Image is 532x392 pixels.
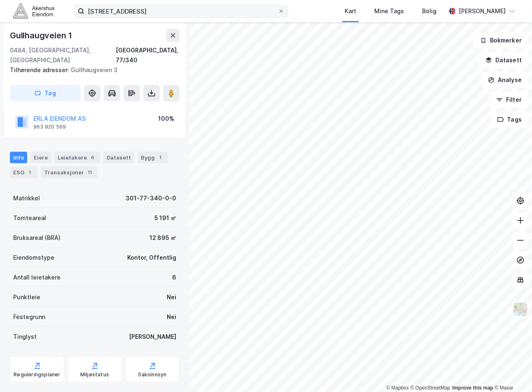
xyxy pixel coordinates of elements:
div: ESG [10,167,37,178]
a: OpenStreetMap [411,385,450,391]
div: 6 [89,153,97,162]
img: Z [513,302,528,317]
div: Datasett [103,152,134,163]
a: Mapbox [386,385,409,391]
button: Tag [10,85,81,101]
div: Leietakere [54,152,100,163]
a: Improve this map [453,385,493,391]
div: Bolig [422,6,436,16]
button: Bokmerker [473,32,529,49]
button: Datasett [478,52,529,68]
div: 963 820 569 [33,124,66,130]
div: Saksinnsyn [138,371,167,378]
div: Info [10,152,27,163]
div: 6 [172,272,176,282]
div: Matrikkel [13,193,40,203]
div: Mine Tags [374,6,404,16]
img: akershus-eiendom-logo.9091f326c980b4bce74ccdd9f866810c.svg [13,4,54,18]
div: Nei [167,292,176,302]
div: Kontrollprogram for chat [491,352,532,392]
div: [PERSON_NAME] [459,6,506,16]
div: Bruksareal (BRA) [13,233,61,243]
div: Antall leietakere [13,272,61,282]
div: 5 191 ㎡ [154,213,176,223]
div: 1 [26,168,34,176]
div: 100% [158,114,174,124]
div: Gullhaugveien 3 [10,65,173,75]
div: Kart [345,6,356,16]
span: Tilhørende adresser: [10,66,71,73]
div: Tinglyst [13,332,37,342]
button: Filter [489,92,529,108]
iframe: Chat Widget [491,352,532,392]
div: 301-77-340-0-0 [126,193,176,203]
div: 1 [156,153,165,162]
input: Søk på adresse, matrikkel, gårdeiere, leietakere eller personer [84,5,278,17]
div: Eiere [30,152,51,163]
div: Bygg [138,152,168,163]
button: Tags [490,111,529,128]
button: Analyse [481,72,529,88]
div: Tomteareal [13,213,46,223]
div: Miljøstatus [80,371,109,378]
div: 12 895 ㎡ [149,233,176,243]
div: 0484, [GEOGRAPHIC_DATA], [GEOGRAPHIC_DATA] [10,45,116,65]
div: Eiendomstype [13,253,54,263]
div: Kontor, Offentlig [127,253,176,263]
div: Reguleringsplaner [14,371,60,378]
div: Gullhaugveien 1 [10,29,74,42]
div: [PERSON_NAME] [129,332,176,342]
div: Punktleie [13,292,40,302]
div: 11 [86,168,94,176]
div: Nei [167,312,176,322]
div: Transaksjoner [41,167,97,178]
div: [GEOGRAPHIC_DATA], 77/340 [116,45,180,65]
div: Festegrunn [13,312,45,322]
